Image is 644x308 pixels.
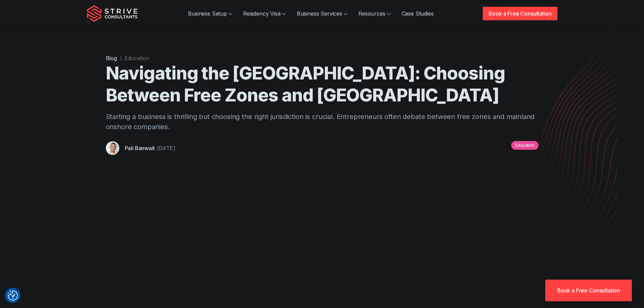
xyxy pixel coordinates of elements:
h1: Navigating the [GEOGRAPHIC_DATA]: Choosing Between Free Zones and [GEOGRAPHIC_DATA] [106,62,539,106]
img: Pali Banwait, CEO, Strive Consultants, Dubai, UAE [106,141,119,155]
a: Resources [353,7,396,20]
span: / [120,55,122,62]
a: Blog [106,55,117,62]
li: Education [124,54,149,62]
a: Book a Free Consultation [483,7,557,20]
time: [DATE] [157,145,175,151]
a: Business Services [291,7,353,20]
img: Strive Consultants [87,5,138,22]
p: Starting a business is thrilling but choosing the right jurisdiction is crucial. Entrepreneurs of... [106,112,539,132]
a: Business Setup [183,7,238,20]
a: Pali Banwait [125,145,155,151]
a: Residency Visa [238,7,291,20]
a: Case Studies [396,7,439,20]
span: - [155,145,157,151]
button: Consent Preferences [8,290,18,301]
a: Book a Free Consultation [545,280,632,301]
img: Revisit consent button [8,290,18,301]
a: Education [511,141,539,150]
